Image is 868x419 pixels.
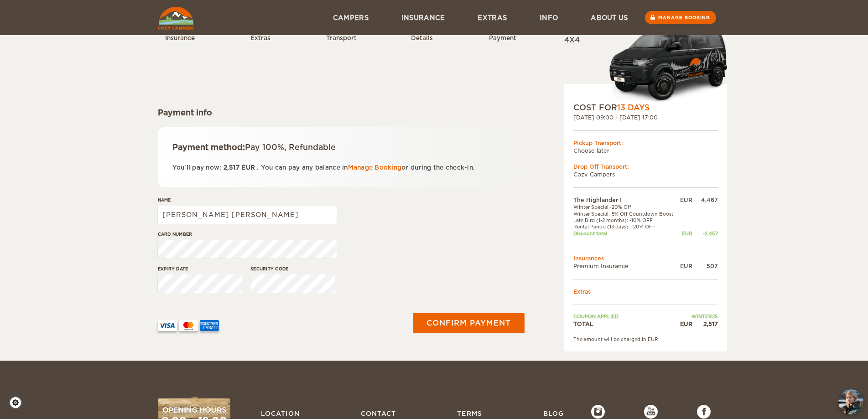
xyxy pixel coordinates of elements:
img: mastercard [179,320,198,331]
div: Extras [235,34,286,43]
td: Insurances [573,254,718,262]
span: EUR [241,164,255,171]
div: 4,467 [692,196,718,204]
td: Winter Special -5% Off Countdown Boost [573,211,678,217]
img: Cozy Campers [158,7,194,30]
a: Manage booking [645,11,716,24]
div: Details [397,34,447,43]
td: Discount total [573,230,678,237]
p: You'll pay now: . You can pay any balance in or during the check-in. [172,162,510,173]
td: TOTAL [573,320,678,328]
div: EUR [678,230,692,237]
div: Payment [478,34,528,43]
div: Drop Off Transport: [573,163,718,171]
td: Cozy Campers [573,171,718,178]
td: WINTER25 [678,313,717,320]
div: The amount will be charged in EUR [573,336,718,342]
td: Premium Insurance [573,262,678,270]
div: Payment method: [172,142,510,153]
span: Pay 100%, Refundable [245,143,336,152]
div: EUR [678,320,692,328]
span: 2,517 [223,164,239,171]
div: Insurance [155,34,205,43]
a: Cookie settings [9,396,28,409]
div: 507 [692,262,718,270]
label: Security code [250,265,335,272]
div: COST FOR [573,102,718,113]
td: Rental Period (13 days): -20% OFF [573,223,678,230]
div: -2,457 [692,230,718,237]
td: Coupon applied [573,313,678,320]
img: Freyja at Cozy Campers [838,389,863,414]
td: Extras [573,288,718,295]
td: Choose later [573,147,718,155]
div: Transport [316,34,366,43]
td: Late Bird (1-2 months): -10% OFF [573,217,678,223]
div: [DATE] 09:00 - [DATE] 17:00 [573,114,718,121]
img: AMEX [200,320,219,331]
label: Card number [158,231,337,238]
img: VISA [158,320,177,331]
a: Manage Booking [348,164,402,171]
button: Confirm payment [413,313,525,333]
div: Pickup Transport: [573,139,718,147]
label: Expiry date [158,265,243,272]
td: The Highlander I [573,196,678,204]
button: chat-button [838,389,863,414]
img: Cozy-3.png [601,27,727,102]
div: Payment info [158,107,525,118]
span: 13 Days [617,103,650,112]
td: Winter Special -20% Off [573,204,678,210]
div: EUR [678,262,692,270]
div: 2,517 [692,320,718,328]
label: Name [158,197,337,203]
div: Automatic 4x4 [564,25,727,102]
div: EUR [678,196,692,204]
